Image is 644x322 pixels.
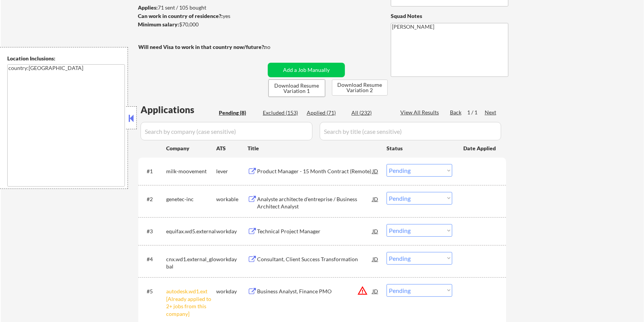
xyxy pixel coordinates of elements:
[138,44,265,50] strong: Will need Visa to work in that country now/future?:
[138,21,265,28] div: $70,000
[216,288,248,295] div: workday
[351,109,390,117] div: All (232)
[147,168,160,175] div: #1
[216,168,248,175] div: lever
[467,109,485,116] div: 1 / 1
[166,168,216,175] div: milk-moovement
[166,195,216,203] div: genetec-inc
[138,13,223,19] strong: Can work in country of residence?:
[268,63,345,77] button: Add a Job Manually
[216,145,248,152] div: ATS
[372,252,379,266] div: JD
[332,80,388,96] button: Download Resume Variation 2
[248,145,379,152] div: Title
[307,109,345,117] div: Applied (71)
[372,284,379,298] div: JD
[166,228,216,235] div: equifax.wd5.external
[219,109,257,117] div: Pending (8)
[138,12,263,20] div: yes
[372,192,379,206] div: JD
[147,255,160,263] div: #4
[166,145,216,152] div: Company
[257,288,372,295] div: Business Analyst, Finance PMO
[257,228,372,235] div: Technical Project Manager
[138,21,179,28] strong: Minimum salary:
[391,12,508,20] div: Squad Notes
[372,164,379,178] div: JD
[372,224,379,238] div: JD
[400,109,441,116] div: View All Results
[264,43,286,51] div: no
[320,122,501,140] input: Search by title (case sensitive)
[485,109,497,116] div: Next
[216,255,248,263] div: workday
[257,168,372,175] div: Product Manager - 15 Month Contract (Remote)
[463,145,497,152] div: Date Applied
[138,4,265,11] div: 71 sent / 105 bought
[141,122,312,140] input: Search by company (case sensitive)
[7,55,125,62] div: Location Inclusions:
[357,285,368,296] button: warning_amber
[269,80,325,97] button: Download Resume Variation 1
[147,228,160,235] div: #3
[387,141,452,155] div: Status
[216,228,248,235] div: workday
[257,195,372,210] div: Analyste architecte d'entreprise / Business Architect Analyst
[138,4,158,11] strong: Applies:
[166,288,216,317] div: autodesk.wd1.ext [Already applied to 2+ jobs from this company]
[147,195,160,203] div: #2
[147,288,160,295] div: #5
[257,255,372,263] div: Consultant, Client Success Transformation
[216,195,248,203] div: workable
[166,255,216,270] div: cnx.wd1.external_global
[263,109,301,117] div: Excluded (153)
[141,105,216,114] div: Applications
[450,109,462,116] div: Back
